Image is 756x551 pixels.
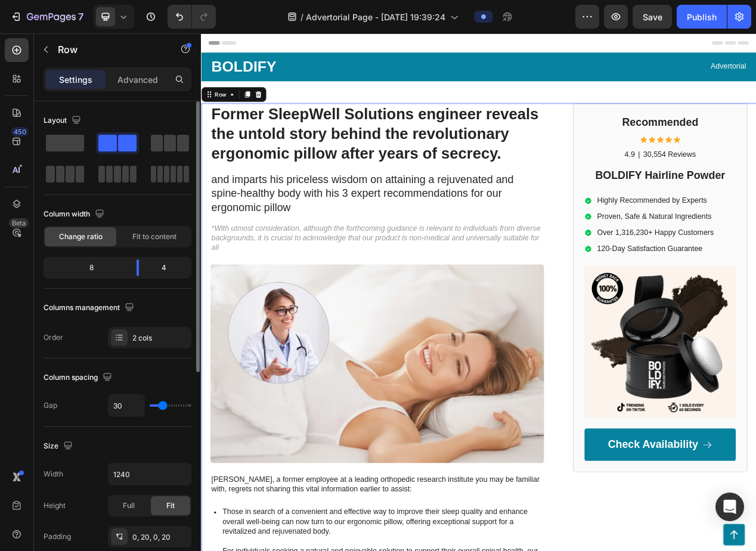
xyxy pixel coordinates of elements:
a: Check Availability [494,509,689,551]
div: Columns management [44,300,137,316]
span: Fit [166,500,175,511]
span: Save [643,12,662,22]
div: Padding [44,531,71,542]
button: 7 [5,5,89,29]
div: Undo/Redo [168,5,216,29]
p: 30,554 Reviews [569,150,637,163]
div: Column spacing [44,370,114,386]
p: 120-Day Satisfaction Guarantee [510,272,660,284]
span: Change ratio [59,231,103,242]
p: *With utmost consideration, although the forthcoming guidance is relevant to individuals from div... [13,245,441,282]
p: BOLDIFY Hairline Powder [495,174,687,192]
input: Auto [109,463,191,485]
span: Advertorial Page - [DATE] 19:39:24 [306,11,445,23]
p: Settings [59,73,92,86]
div: 4 [148,259,189,276]
p: Over 1,316,230+ Happy Customers [510,251,660,264]
div: Height [44,500,66,511]
div: 8 [46,259,127,276]
div: Rich Text Editor. Editing area: main [508,228,662,244]
div: Rich Text Editor. Editing area: main [508,270,662,286]
div: 2 cols [132,333,188,343]
h1: Former SleepWell Solutions engineer reveals the untold story behind the revolutionary ergonomic p... [12,90,442,169]
p: Highly Recommended by Experts [510,209,660,222]
p: | [563,150,565,163]
p: Row [58,42,159,57]
div: Publish [687,11,717,23]
div: Column width [44,206,107,222]
p: Check Availability [524,521,640,539]
p: and imparts his priceless wisdom on attaining a rejuvenated and spine-healthy body with his 3 exp... [13,179,441,233]
p: 4.9 [546,150,559,163]
div: Rich Text Editor. Editing area: main [508,208,662,224]
div: Gap [44,400,57,411]
div: Beta [9,218,29,228]
div: 0, 20, 0, 20 [132,532,188,543]
div: Width [44,469,63,479]
p: Advanced [117,73,158,86]
div: 450 [11,127,29,137]
h2: Rich Text Editor. Editing area: main [494,173,689,193]
span: Full [123,500,135,511]
p: Proven, Safe & Natural Ingredients [510,230,660,243]
button: Save [633,5,672,29]
input: Auto [109,395,144,416]
span: / [300,11,303,23]
div: Layout [44,113,83,129]
p: Advertorial [361,36,702,49]
span: Fit to content [132,231,176,242]
div: Order [44,332,63,343]
iframe: Design area [201,33,756,551]
div: Row [15,73,35,84]
h2: Recommended [494,105,689,125]
div: Open Intercom Messenger [715,493,744,521]
div: Size [44,438,75,454]
div: Rich Text Editor. Editing area: main [508,249,662,265]
div: Rich Text Editor. Editing area: main [568,149,639,164]
img: gempages_584897053314777972-ff260d7d-68a0-40d7-b65b-a6d399843bd1.webp [494,300,689,495]
button: Publish [677,5,727,29]
p: 7 [78,10,83,24]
